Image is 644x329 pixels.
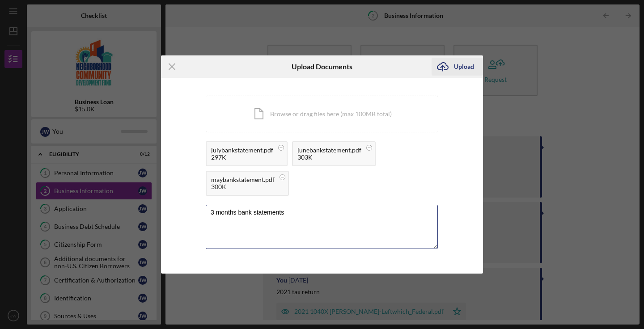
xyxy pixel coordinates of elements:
[454,58,474,76] div: Upload
[206,205,438,249] textarea: 3 months bank statements
[211,154,273,161] div: 297K
[211,147,273,154] div: julybankstatement.pdf
[292,63,352,71] h6: Upload Documents
[432,58,483,76] button: Upload
[211,183,275,190] div: 300K
[297,147,361,154] div: junebankstatement.pdf
[297,154,361,161] div: 303K
[211,176,275,183] div: maybankstatement.pdf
